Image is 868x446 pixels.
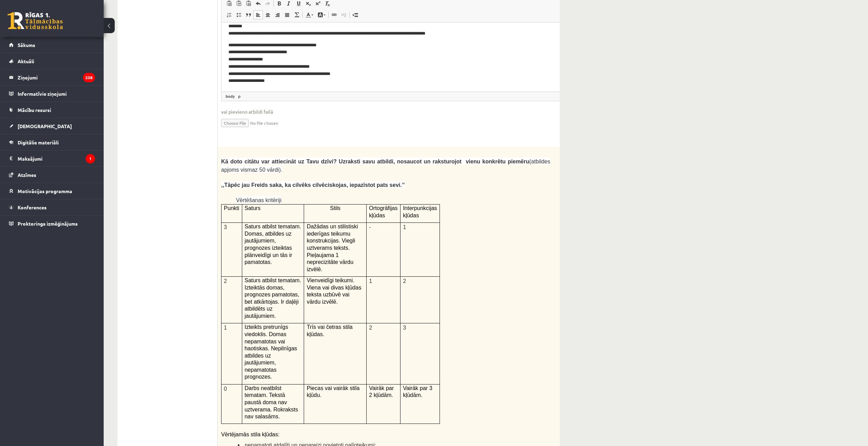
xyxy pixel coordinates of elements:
[18,139,59,145] span: Digitālie materiāli
[403,224,406,230] span: 1
[236,197,282,203] span: Vērtēšanas kritēriji
[221,182,405,188] span: ,,Tāpēc jau Freids saka, ka cilvēks cilvēciskojas, iepazīstot pats sevi.’’
[403,278,406,284] span: 2
[9,86,95,102] a: Informatīvie ziņojumi
[18,204,47,210] span: Konferences
[9,183,95,199] a: Motivācijas programma
[18,151,95,167] legend: Maksājumi
[221,431,280,437] span: Vērtējamās stila kļūdas:
[369,325,372,331] span: 2
[221,22,584,92] iframe: Визуальный текстовый редактор, wiswyg-editor-user-answer-47433799379780
[350,10,360,19] a: Вставить разрыв страницы для печати
[9,167,95,183] a: Atzīmes
[18,107,51,113] span: Mācību resursi
[18,69,95,85] legend: Ziņojumi
[83,73,95,82] i: 238
[18,220,78,227] span: Proktoringa izmēģinājums
[245,385,298,419] span: Darbs neatbilst tematam. Tekstā paustā doma nav uztverama. Rokraksts nav salasāms.
[9,216,95,231] a: Proktoringa izmēģinājums
[8,12,63,29] a: Rīgas 1. Tālmācības vidusskola
[224,205,239,211] span: Punkti
[369,385,394,398] span: Vairāk par 2 kļūdām.
[245,324,297,380] span: Izteikts pretrunīgs viedoklis. Domas nepamatotas vai haotiskas. Nepilnīgas atbildes uz jautājumie...
[307,324,353,337] span: Trīs vai četras stila kļūdas.
[221,108,585,115] span: vai pievieno atbildi failā
[9,151,95,167] a: Maksājumi1
[339,10,349,19] a: Убрать ссылку
[18,188,72,194] span: Motivācijas programma
[9,102,95,118] a: Mācību resursi
[244,10,253,19] a: Цитата
[9,199,95,215] a: Konferences
[330,205,340,211] span: Stils
[282,10,292,19] a: По ширине
[369,278,372,284] span: 1
[369,205,398,218] span: Ortogrāfijas kļūdas
[403,385,432,398] span: Vairāk par 3 kļūdām.
[253,10,263,19] a: По левому краю
[303,10,315,19] a: Цвет текста
[224,386,227,392] span: 0
[245,277,301,319] span: Saturs atbilst tematam. Izteiktās domas, prognozes pamatotas, bet atkārtojas. Ir daļēji atbildēts...
[9,37,95,53] a: Sākums
[221,159,529,164] span: Kā doto citātu var attiecināt uz Tavu dzīvi? Uzraksti savu atbildi, nosaucot un raksturojot vienu...
[245,224,301,265] span: Saturs atbilst tematam. Domas, atbildes uz jautājumiem, prognozes izteiktas plānveidīgi un tās ir...
[7,7,356,14] body: Визуальный текстовый редактор, wiswyg-editor-user-answer-47433799262340
[403,205,437,218] span: Interpunkcijas kļūdas
[224,278,227,284] span: 2
[7,7,356,50] body: Визуальный текстовый редактор, wiswyg-editor-user-answer-47433799321580
[315,10,328,19] a: Цвет фона
[292,10,302,19] a: Математика
[224,224,227,230] span: 3
[273,10,282,19] a: По правому краю
[307,224,358,272] span: Dažādas un stilistiski iederīgas teikumu konstrukcijas. Viegli uztverams teksts. Pieļaujama 1 nep...
[7,7,356,21] body: Визуальный текстовый редактор, wiswyg-editor-user-answer-47433799219000
[237,93,242,99] a: Элемент p
[329,10,339,19] a: Вставить/Редактировать ссылку (Ctrl+K)
[9,69,95,85] a: Ziņojumi238
[9,118,95,134] a: [DEMOGRAPHIC_DATA]
[245,205,261,211] span: Saturs
[369,224,371,230] span: -
[224,10,234,19] a: Вставить / удалить нумерованный список
[263,10,273,19] a: По центру
[9,53,95,69] a: Aktuāli
[234,10,244,19] a: Вставить / удалить маркированный список
[86,154,95,163] i: 1
[7,7,356,14] body: Визуальный текстовый редактор, wiswyg-editor-user-answer-47433799556480
[224,325,227,331] span: 1
[307,385,360,398] span: Piecas vai vairāk stila kļūdu.
[9,134,95,150] a: Digitālie materiāli
[18,86,95,102] legend: Informatīvie ziņojumi
[18,172,36,178] span: Atzīmes
[307,277,361,305] span: Vienveidīgi teikumi. Viena vai divas kļūdas teksta uzbūvē vai vārdu izvēlē.
[403,325,406,331] span: 3
[18,42,35,48] span: Sākums
[18,123,72,129] span: [DEMOGRAPHIC_DATA]
[7,7,356,14] body: Визуальный текстовый редактор, wiswyg-editor-user-answer-47433799461600
[224,93,236,99] a: Элемент body
[18,58,34,64] span: Aktuāli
